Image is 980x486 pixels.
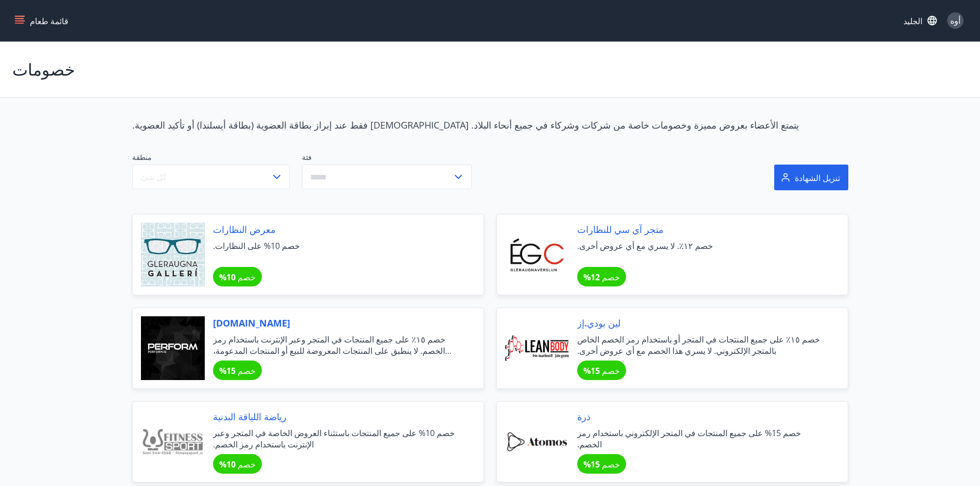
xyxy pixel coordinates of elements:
[302,152,312,162] font: فئة
[577,427,801,450] font: خصم 15% على جميع المنتجات في المتجر الإلكتروني باستخدام رمز الخصم.
[577,334,820,356] font: خصم ١٥٪ على جميع المنتجات في المتجر أو باستخدام رمز الخصم الخاص بالمتجر الإلكتروني. لا يسري هذا ا...
[219,272,256,283] font: خصم 10%
[577,410,591,423] font: ذرة
[12,58,75,80] font: خصومات
[795,172,840,184] font: تنزيل الشهادة
[141,171,167,183] font: كل شئ
[30,15,68,27] font: قائمة طعام
[213,334,452,368] font: خصم ١٥٪ على جميع المنتجات في المتجر وعبر الإنترنت باستخدام رمز الخصم. لا ينطبق على المنتجات المعر...
[213,410,287,423] font: رياضة اللياقة البدنية
[583,365,620,376] font: خصم 15%
[132,119,799,131] font: يتمتع الأعضاء بعروض مميزة وخصومات خاصة من شركات وشركاء في جميع أنحاء البلاد. [DEMOGRAPHIC_DATA] ف...
[577,223,664,236] font: متجر آي سي للنظارات
[577,240,713,251] font: خصم ١٢٪. لا يسري مع أي عروض أخرى.
[583,459,620,470] font: خصم 15%
[213,427,455,450] font: خصم 10% على جميع المنتجات باستثناء العروض الخاصة في المتجر وعبر الإنترنت باستخدام رمز الخصم.
[950,15,960,26] font: أوه
[213,223,276,236] font: معرض النظارات
[774,165,848,190] button: تنزيل الشهادة
[899,11,941,30] button: الجليد
[219,365,256,376] font: خصم 15%
[12,11,73,30] button: قائمة طعام
[132,152,152,162] font: منطقة
[943,8,968,33] button: أوه
[213,317,290,329] font: [DOMAIN_NAME]
[583,272,620,283] font: خصم 12%
[132,165,290,189] button: كل شئ
[903,15,922,27] font: الجليد
[577,317,620,329] font: لين بودي.إز
[219,459,256,470] font: خصم 10%
[213,240,300,251] font: خصم 10% على النظارات.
